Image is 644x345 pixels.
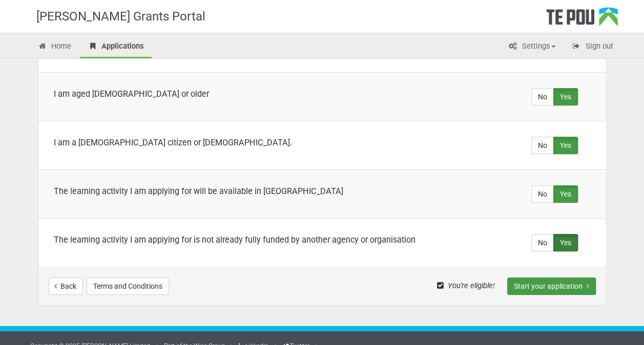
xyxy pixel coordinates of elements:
button: Start your application [507,277,596,295]
label: No [531,234,554,251]
label: Yes [553,137,578,154]
a: Settings [501,36,563,58]
a: Back [49,277,83,295]
div: I am a [DEMOGRAPHIC_DATA] citizen or [DEMOGRAPHIC_DATA]. [54,137,488,148]
button: Terms and Conditions [87,277,169,295]
div: I am aged [DEMOGRAPHIC_DATA] or older [54,88,488,100]
label: No [531,88,554,105]
span: You're eligible! [437,281,505,290]
label: No [531,185,554,203]
a: Applications [80,36,152,58]
a: Sign out [564,36,621,58]
label: Yes [553,185,578,203]
label: Yes [553,234,578,251]
label: No [531,137,554,154]
div: Te Pou Logo [546,7,618,33]
a: Home [30,36,79,58]
div: The learning activity I am applying for will be available in [GEOGRAPHIC_DATA] [54,185,488,197]
label: Yes [553,88,578,105]
div: The learning activity I am applying for is not already fully funded by another agency or organisa... [54,234,488,246]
